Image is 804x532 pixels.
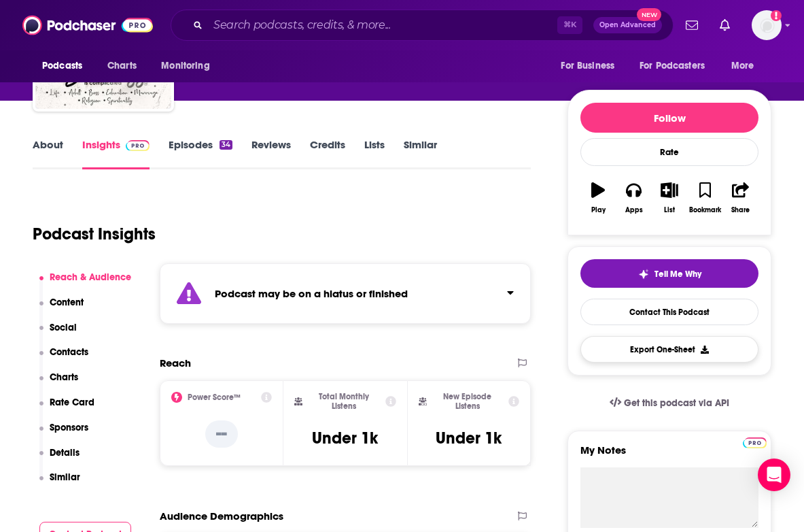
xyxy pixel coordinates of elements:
button: Details [39,447,80,472]
button: Show profile menu [752,10,782,40]
p: Contacts [50,346,88,358]
h1: Podcast Insights [33,224,156,244]
svg: Add a profile image [771,10,782,21]
h2: New Episode Listens [432,392,503,411]
div: Apps [625,206,643,214]
button: Charts [39,371,79,397]
a: Charts [99,53,145,79]
p: Details [50,447,80,459]
a: Reviews [251,138,291,169]
button: Sponsors [39,422,89,447]
h2: Reach [160,356,191,369]
span: Get this podcast via API [624,397,729,409]
span: Tell Me Why [654,269,701,280]
h3: Under 1k [312,428,378,448]
button: open menu [152,53,227,79]
a: Episodes34 [169,138,232,169]
label: My Notes [580,444,758,467]
a: Show notifications dropdown [680,14,703,37]
button: Apps [616,173,651,222]
img: tell me why sparkle [638,269,649,280]
img: Podchaser Pro [743,437,767,448]
button: Rate Card [39,397,95,422]
button: Bookmark [687,173,722,222]
a: Lists [364,138,385,169]
a: Similar [404,138,437,169]
a: Show notifications dropdown [714,14,735,37]
button: open menu [33,53,100,79]
span: For Business [561,56,614,76]
button: Reach & Audience [39,271,132,297]
button: List [652,173,687,222]
button: Content [39,297,84,322]
span: Charts [107,56,137,76]
button: Follow [580,103,758,133]
span: For Podcasters [640,56,705,76]
a: Contact This Podcast [580,299,758,325]
a: Credits [310,138,345,169]
span: Podcasts [42,56,82,76]
a: Pro website [743,435,767,448]
button: open menu [631,53,724,79]
p: Reach & Audience [50,271,131,283]
div: Play [591,206,606,214]
button: tell me why sparkleTell Me Why [580,259,758,288]
p: Charts [50,371,78,383]
div: Open Intercom Messenger [758,459,790,491]
span: ⌘ K [557,16,582,34]
div: 34 [220,140,232,150]
section: Click to expand status details [160,263,531,324]
div: Search podcasts, credits, & more... [171,10,674,41]
button: Similar [39,471,81,497]
button: Open AdvancedNew [593,17,662,33]
h2: Total Monthly Listens [308,392,380,411]
span: Logged in as RP_publicity [752,10,782,40]
h3: Under 1k [436,428,502,448]
p: -- [205,420,238,448]
button: Share [723,173,758,222]
img: User Profile [752,10,782,40]
div: List [664,206,675,214]
div: Bookmark [689,206,721,214]
p: Content [50,297,84,308]
img: Podchaser Pro [126,140,150,151]
p: Sponsors [50,422,88,433]
p: Social [50,322,77,333]
p: Rate Card [50,397,94,408]
button: open menu [551,53,631,79]
span: New [637,8,661,21]
h2: Audience Demographics [160,510,283,522]
h2: Power Score™ [188,393,241,402]
button: Contacts [39,346,89,371]
span: More [731,56,754,76]
span: Open Advanced [599,22,656,29]
input: Search podcasts, credits, & more... [208,14,557,36]
img: Podchaser - Follow, Share and Rate Podcasts [22,12,153,38]
strong: Podcast may be on a hiatus or finished [215,287,408,300]
div: Share [731,206,750,214]
span: Monitoring [161,56,209,76]
p: Similar [50,471,80,483]
button: Social [39,322,77,347]
a: InsightsPodchaser Pro [82,138,150,169]
a: Get this podcast via API [599,386,740,420]
a: About [33,138,63,169]
button: Play [580,173,616,222]
button: open menu [722,53,771,79]
button: Export One-Sheet [580,336,758,363]
div: Rate [580,138,758,166]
